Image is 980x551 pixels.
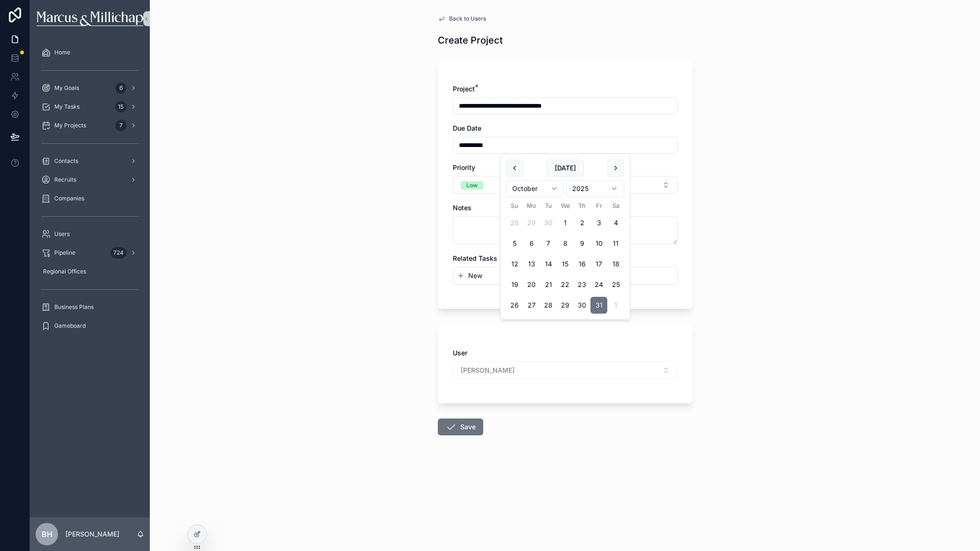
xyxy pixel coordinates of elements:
button: Wednesday, October 15th, 2025 [557,256,574,272]
span: Related Tasks [453,254,497,262]
span: Gameboard [54,322,86,330]
a: Home [36,44,144,61]
button: Tuesday, September 30th, 2025 [540,214,557,231]
button: Thursday, October 30th, 2025 [574,297,590,314]
th: Tuesday [540,201,557,211]
button: Thursday, October 9th, 2025 [574,235,590,252]
div: 6 [115,82,126,94]
button: Saturday, October 11th, 2025 [607,235,624,252]
h1: Create Project [438,34,503,47]
button: Select Button [453,176,678,194]
button: Wednesday, October 29th, 2025 [557,297,574,314]
a: My Projects7 [36,117,144,134]
span: Companies [54,195,84,202]
button: Saturday, October 4th, 2025 [607,214,624,231]
th: Wednesday [557,201,574,211]
span: Back to Users [449,15,486,22]
button: Thursday, October 23rd, 2025 [574,276,590,293]
button: Wednesday, October 8th, 2025 [557,235,574,252]
span: Due Date [453,124,481,132]
span: My Projects [54,122,86,129]
a: Recruits [36,171,144,188]
button: Friday, October 3rd, 2025 [590,214,607,231]
th: Saturday [607,201,624,211]
span: New [468,271,482,280]
button: Monday, October 13th, 2025 [523,256,540,272]
span: My Tasks [54,103,80,110]
button: Saturday, November 1st, 2025 [607,297,624,314]
button: Tuesday, October 28th, 2025 [540,297,557,314]
button: Save [438,419,483,435]
button: Friday, October 31st, 2025, selected [590,297,607,314]
div: scrollable content [30,37,150,346]
div: 724 [111,247,126,258]
a: Contacts [36,153,144,169]
div: 15 [115,101,126,112]
a: Business Plans [36,299,144,316]
div: Low [466,181,478,190]
button: Sunday, October 19th, 2025 [506,276,523,293]
button: Today, Monday, October 6th, 2025 [523,235,540,252]
a: Regional Offices [36,263,144,280]
span: Regional Offices [43,268,86,275]
a: Back to Users [438,15,486,22]
button: Friday, October 17th, 2025 [590,256,607,272]
span: My Goals [54,84,79,92]
button: Monday, October 20th, 2025 [523,276,540,293]
th: Monday [523,201,540,211]
button: New [457,271,673,280]
button: Friday, October 24th, 2025 [590,276,607,293]
button: Sunday, October 12th, 2025 [506,256,523,272]
span: User [453,349,467,357]
button: Thursday, October 2nd, 2025 [574,214,590,231]
button: Monday, September 29th, 2025 [523,214,540,231]
span: BH [42,529,52,540]
span: Priority [453,163,475,171]
div: 7 [115,120,126,131]
button: Sunday, October 26th, 2025 [506,297,523,314]
img: App logo [37,11,143,26]
span: Contacts [54,157,78,165]
button: Wednesday, October 22nd, 2025 [557,276,574,293]
a: Pipeline724 [36,244,144,261]
button: [DATE] [547,160,584,176]
span: Pipeline [54,249,75,257]
a: Users [36,226,144,242]
a: My Tasks15 [36,98,144,115]
span: Notes [453,204,472,212]
button: Saturday, October 18th, 2025 [607,256,624,272]
span: Home [54,49,70,56]
button: Tuesday, October 14th, 2025 [540,256,557,272]
button: Saturday, October 25th, 2025 [607,276,624,293]
th: Thursday [574,201,590,211]
button: Tuesday, October 21st, 2025 [540,276,557,293]
p: [PERSON_NAME] [66,529,119,539]
a: Gameboard [36,317,144,334]
th: Sunday [506,201,523,211]
a: Companies [36,190,144,207]
button: Monday, October 27th, 2025 [523,297,540,314]
span: Project [453,85,475,93]
button: Sunday, September 28th, 2025 [506,214,523,231]
button: Wednesday, October 1st, 2025 [557,214,574,231]
a: My Goals6 [36,80,144,96]
span: Users [54,230,70,238]
button: Friday, October 10th, 2025 [590,235,607,252]
span: Recruits [54,176,76,184]
button: Sunday, October 5th, 2025 [506,235,523,252]
button: Thursday, October 16th, 2025 [574,256,590,272]
button: Tuesday, October 7th, 2025 [540,235,557,252]
span: Business Plans [54,303,94,311]
table: October 2025 [506,201,624,314]
th: Friday [590,201,607,211]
